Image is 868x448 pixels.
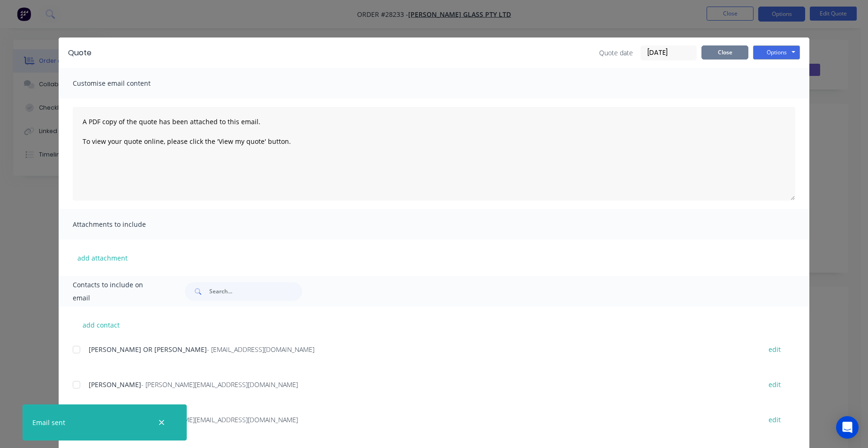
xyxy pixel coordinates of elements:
[141,415,298,424] span: - [PERSON_NAME][EMAIL_ADDRESS][DOMAIN_NAME]
[73,107,795,201] textarea: A PDF copy of the quote has been attached to this email. To view your quote online, please click ...
[68,47,91,59] div: Quote
[209,282,302,301] input: Search...
[763,413,786,426] button: edit
[32,418,65,427] div: Email sent
[753,45,800,60] button: Options
[89,345,207,354] span: [PERSON_NAME] OR [PERSON_NAME]
[701,45,748,60] button: Close
[763,378,786,391] button: edit
[89,380,141,389] span: [PERSON_NAME]
[141,380,298,389] span: - [PERSON_NAME][EMAIL_ADDRESS][DOMAIN_NAME]
[599,48,633,58] span: Quote date
[836,416,859,439] div: Open Intercom Messenger
[73,251,132,265] button: add attachment
[73,318,129,332] button: add contact
[73,278,161,305] span: Contacts to include on email
[73,77,176,90] span: Customise email content
[73,218,176,231] span: Attachments to include
[763,343,786,356] button: edit
[207,345,314,354] span: - [EMAIL_ADDRESS][DOMAIN_NAME]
